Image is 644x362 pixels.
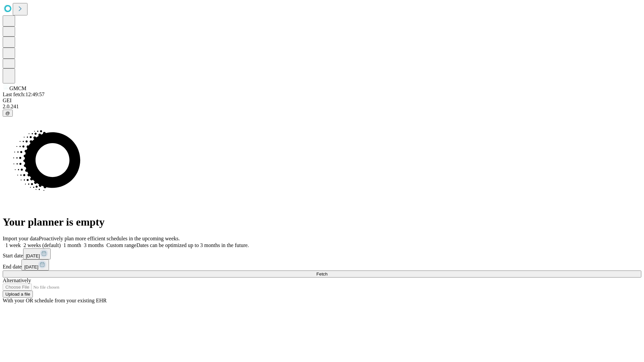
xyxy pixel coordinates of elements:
[9,85,26,91] span: GMCM
[3,291,33,298] button: Upload a file
[23,248,51,259] button: [DATE]
[106,242,136,248] span: Custom range
[39,236,180,241] span: Proactively plan more efficient schedules in the upcoming weeks.
[3,110,13,117] button: @
[3,298,107,303] span: With your OR schedule from your existing EHR
[3,236,39,241] span: Import your data
[63,242,81,248] span: 1 month
[5,111,10,116] span: @
[84,242,104,248] span: 3 months
[3,92,45,97] span: Last fetch: 12:49:57
[23,242,61,248] span: 2 weeks (default)
[137,242,249,248] span: Dates can be optimized up to 3 months in the future.
[24,264,38,269] span: [DATE]
[3,270,641,278] button: Fetch
[3,104,641,110] div: 2.0.241
[3,216,641,228] h1: Your planner is empty
[21,259,49,270] button: [DATE]
[3,98,641,104] div: GEI
[3,248,641,259] div: Start date
[26,253,40,258] span: [DATE]
[5,242,21,248] span: 1 week
[316,271,327,277] span: Fetch
[3,259,641,270] div: End date
[3,278,31,283] span: Alternatively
